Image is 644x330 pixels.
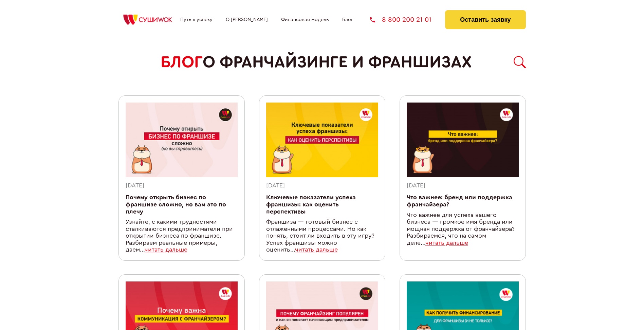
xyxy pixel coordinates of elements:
[370,16,431,23] a: 8 800 200 21 01
[266,195,356,214] a: Ключевые показатели успеха франшизы: как оценить перспективы
[407,182,519,189] div: [DATE]
[126,195,226,214] a: Почему открыть бизнес по франшизе сложно, но вам это по плечу
[226,17,268,22] a: О [PERSON_NAME]
[382,16,431,23] span: 8 800 200 21 01
[126,182,238,189] div: [DATE]
[425,240,468,246] a: читать дальше
[161,53,203,72] span: БЛОГ
[295,247,338,253] a: читать дальше
[266,182,378,189] div: [DATE]
[281,17,329,22] a: Финансовая модель
[126,219,238,254] div: Узнайте, с какими трудностями сталкиваются предприниматели при открытии бизнеса по франшизе. Разб...
[180,17,213,22] a: Путь к успеху
[445,10,526,29] button: Оставить заявку
[407,212,519,247] div: Что важнее для успеха вашего бизнеса — громкое имя бренда или мощная поддержка от франчайзера? Ра...
[203,53,472,72] span: о франчайзинге и франшизах
[342,17,353,22] a: Блог
[145,247,187,253] a: читать дальше
[407,195,512,207] a: Что важнее: бренд или поддержка франчайзера?
[266,219,378,254] div: Франшиза — готовый бизнес с отлаженными процессами. Но как понять, стоит ли входить в эту игру? У...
